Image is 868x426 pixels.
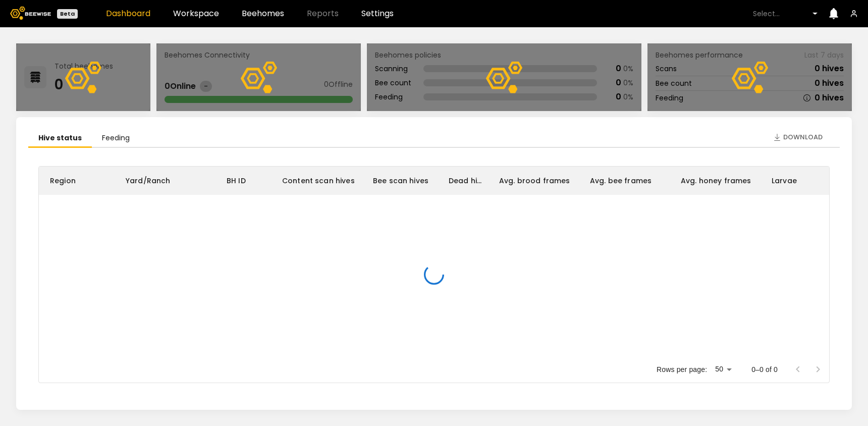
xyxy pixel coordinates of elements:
[449,167,482,195] div: Dead hives
[438,167,488,195] div: Dead hives
[768,129,828,145] button: Download
[362,167,438,195] div: Bee scan hives
[783,132,823,142] span: Download
[579,167,670,195] div: Avg. bee frames
[590,167,652,195] div: Avg. bee frames
[670,167,761,195] div: Avg. honey frames
[373,167,428,195] div: Bee scan hives
[761,167,821,195] div: Larvae
[215,167,271,195] div: BH ID
[271,167,362,195] div: Content scan hives
[242,10,284,18] a: Beehomes
[106,10,150,18] a: Dashboard
[28,129,92,148] li: Hive status
[499,167,570,195] div: Avg. brood frames
[772,167,797,195] div: Larvae
[57,9,78,19] div: Beta
[307,10,339,18] span: Reports
[50,167,76,195] div: Region
[126,167,171,195] div: Yard/Ranch
[657,364,707,375] p: Rows per page:
[488,167,579,195] div: Avg. brood frames
[282,167,355,195] div: Content scan hives
[39,167,115,195] div: Region
[173,10,219,18] a: Workspace
[711,362,735,377] div: 50
[10,7,51,20] img: Beewise logo
[361,10,394,18] a: Settings
[92,129,140,148] li: Feeding
[227,167,246,195] div: BH ID
[681,167,751,195] div: Avg. honey frames
[115,167,215,195] div: Yard/Ranch
[751,364,778,375] p: 0–0 of 0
